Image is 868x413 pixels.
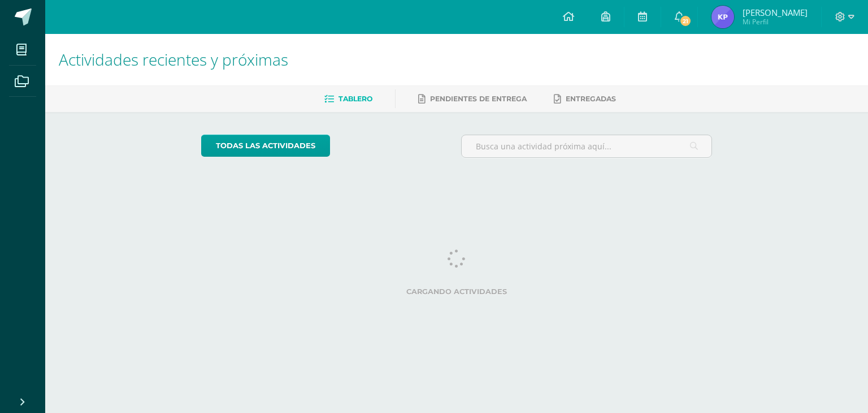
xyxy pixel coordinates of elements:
[418,90,527,108] a: Pendientes de entrega
[201,287,713,296] label: Cargando actividades
[201,135,330,157] a: todas las Actividades
[743,7,808,18] span: [PERSON_NAME]
[462,135,712,157] input: Busca una actividad próxima aquí...
[59,49,288,70] span: Actividades recientes y próximas
[338,94,372,103] span: Tablero
[743,17,808,27] span: Mi Perfil
[554,90,616,108] a: Entregadas
[711,6,734,28] img: a3eda80e44b16844be399595ce8d2fb0.png
[430,94,527,103] span: Pendientes de entrega
[679,15,692,27] span: 21
[566,94,616,103] span: Entregadas
[324,90,372,108] a: Tablero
